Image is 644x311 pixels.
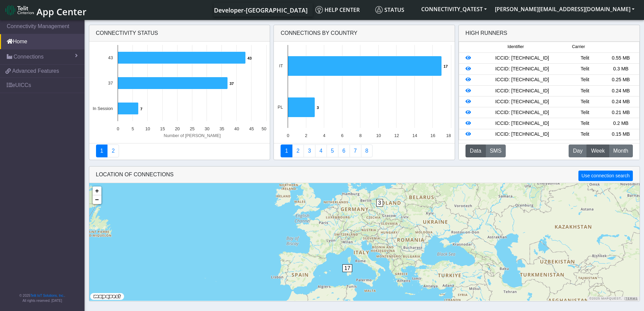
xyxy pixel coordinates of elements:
[361,145,373,157] a: Not Connected for 30 days
[477,54,567,62] div: ICCID: [TECHNICAL_ID]
[249,126,254,131] text: 45
[234,126,239,131] text: 40
[175,126,180,131] text: 20
[477,98,567,106] div: ICCID: [TECHNICAL_ID]
[219,126,224,131] text: 35
[292,145,304,157] a: Carrier
[567,54,603,62] div: Telit
[507,44,524,50] span: Identifier
[315,6,323,14] img: knowledge.svg
[373,3,417,17] a: Status
[603,54,639,62] div: 0.55 MB
[287,133,289,138] text: 0
[567,120,603,127] div: Telit
[603,76,639,84] div: 0.25 MB
[603,131,639,138] div: 0.15 MB
[603,120,639,127] div: 0.2 MB
[375,6,383,14] img: status.svg
[491,3,639,15] button: [PERSON_NAME][EMAIL_ADDRESS][DOMAIN_NAME]
[108,55,113,60] text: 43
[5,3,86,17] a: App Center
[609,145,633,157] button: Month
[108,81,113,86] text: 37
[466,29,507,37] div: High Runners
[107,145,119,157] a: Deployment status
[89,25,270,42] div: Connectivity status
[93,195,101,204] a: Zoom out
[430,133,435,138] text: 16
[587,145,609,157] button: Week
[477,87,567,95] div: ICCID: [TECHNICAL_ID]
[591,147,605,155] span: Week
[567,87,603,95] div: Telit
[359,133,362,138] text: 8
[214,3,307,17] a: Your current platform instance
[93,186,101,195] a: Zoom in
[132,126,134,131] text: 5
[140,107,142,111] text: 7
[261,126,266,131] text: 50
[14,53,44,61] span: Connections
[145,126,150,131] text: 10
[603,87,639,95] div: 0.24 MB
[603,65,639,73] div: 0.3 MB
[281,145,292,157] a: Connections By Country
[160,126,165,131] text: 15
[567,98,603,106] div: Telit
[569,145,587,157] button: Day
[485,145,506,157] button: SMS
[341,133,343,138] text: 6
[317,106,319,110] text: 3
[117,126,119,131] text: 0
[477,109,567,116] div: ICCID: [TECHNICAL_ID]
[323,133,326,138] text: 4
[578,171,633,181] button: Use connection search
[477,76,567,84] div: ICCID: [TECHNICAL_ID]
[5,5,34,16] img: logo-telit-cinterion-gw-new.png
[376,133,381,138] text: 10
[304,145,315,157] a: Usage per Country
[567,131,603,138] div: Telit
[305,133,307,138] text: 2
[613,147,628,155] span: Month
[412,133,417,138] text: 14
[30,294,64,297] a: Telit IoT Solutions, Inc.
[313,3,373,17] a: Help center
[327,145,338,157] a: Usage by Carrier
[444,64,448,68] text: 17
[164,133,221,138] text: Number of [PERSON_NAME]
[214,6,308,14] span: Developer-[GEOGRAPHIC_DATA]
[12,67,59,75] span: Advanced Features
[279,63,283,68] text: IT
[350,145,361,157] a: Zero Session
[89,166,640,183] div: LOCATION OF CONNECTIONS
[588,296,639,301] div: ©2025 MapQuest, |
[572,44,585,50] span: Carrier
[93,106,113,111] text: In Session
[338,145,350,157] a: 14 Days Trend
[567,76,603,84] div: Telit
[315,145,327,157] a: Connections By Carrier
[37,5,87,18] span: App Center
[394,133,399,138] text: 12
[625,297,638,300] a: Terms
[567,109,603,116] div: Telit
[375,6,404,14] span: Status
[446,133,451,138] text: 18
[466,145,486,157] button: Data
[417,3,491,15] button: CONNECTIVITY_QATEST
[247,56,252,60] text: 43
[477,131,567,138] div: ICCID: [TECHNICAL_ID]
[205,126,209,131] text: 30
[96,145,263,157] nav: Summary paging
[477,65,567,73] div: ICCID: [TECHNICAL_ID]
[603,98,639,106] div: 0.24 MB
[96,145,108,157] a: Connectivity status
[376,199,383,207] span: 3
[573,147,582,155] span: Day
[274,25,455,42] div: Connections By Country
[278,105,283,110] text: PL
[603,109,639,116] div: 0.21 MB
[567,65,603,73] div: Telit
[342,264,353,272] span: 17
